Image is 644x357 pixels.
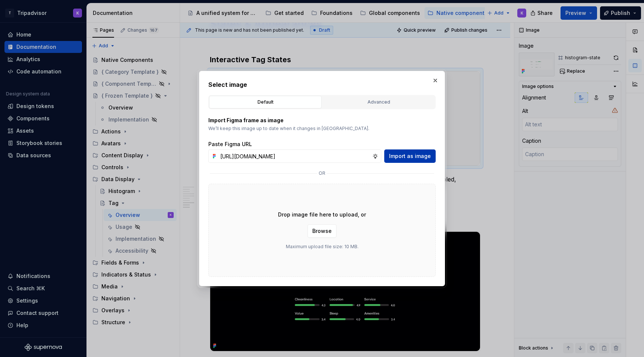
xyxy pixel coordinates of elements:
[286,244,359,250] p: Maximum upload file size: 10 MB.
[217,149,372,163] input: https://figma.com/file...
[208,126,436,132] p: We’ll keep this image up to date when it changes in [GEOGRAPHIC_DATA].
[307,224,337,238] button: Browse
[208,80,436,89] h2: Select image
[389,152,431,160] span: Import as image
[278,211,366,218] p: Drop image file here to upload, or
[319,170,325,176] p: or
[325,98,432,106] div: Advanced
[212,98,319,106] div: Default
[384,149,436,163] button: Import as image
[312,227,332,235] span: Browse
[208,117,436,124] p: Import Figma frame as image
[208,140,252,148] label: Paste Figma URL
